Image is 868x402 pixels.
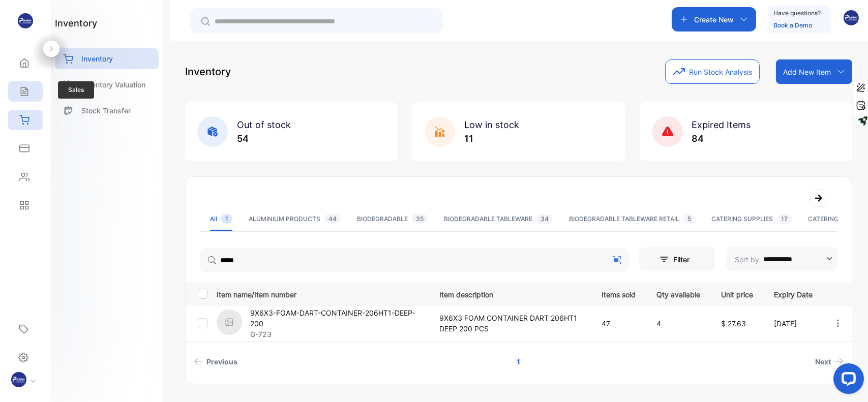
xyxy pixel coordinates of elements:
[656,287,700,300] p: Qty available
[250,307,427,329] p: 9X6X3-FOAM-DART-CONTAINER-206HT1-DEEP-200
[221,214,232,224] span: 1
[186,352,852,371] ul: Pagination
[504,352,532,371] a: Page 1 is your current page
[464,132,519,145] p: 11
[773,8,821,18] p: Have questions?
[210,214,232,224] div: All
[81,79,145,90] p: Inventory Valuation
[206,356,237,367] span: Previous
[464,119,519,130] span: Low in stock
[735,254,759,265] p: Sort by
[711,214,792,224] div: CATERING SUPPLIES
[683,214,695,224] span: 5
[444,214,553,224] div: BIODEGRADABLE TABLEWARE
[774,318,813,329] p: [DATE]
[249,214,341,224] div: ALUMINIUM PRODUCTS
[324,214,341,224] span: 44
[536,214,553,224] span: 34
[217,287,427,300] p: Item name/Item number
[602,287,636,300] p: Items sold
[783,67,831,77] p: Add New Item
[55,74,159,95] a: Inventory Valuation
[439,287,581,300] p: Item description
[672,7,756,32] button: Create New
[237,119,291,130] span: Out of stock
[721,319,746,328] span: $ 27.63
[811,352,848,371] a: Next page
[692,119,751,130] span: Expired Items
[774,287,813,300] p: Expiry Date
[250,329,427,339] p: G-723
[190,352,242,371] a: Previous page
[11,372,26,387] img: profile
[726,247,837,271] button: Sort by
[825,359,868,402] iframe: LiveChat chat widget
[217,310,242,335] img: item
[58,81,94,99] span: Sales
[602,318,636,329] p: 47
[357,214,428,224] div: BIODEGRADABLE
[55,100,159,121] a: Stock Transfer
[55,16,97,30] h1: inventory
[237,132,291,145] p: 54
[694,14,734,25] p: Create New
[18,13,33,28] img: logo
[412,214,428,224] span: 35
[721,287,753,300] p: Unit price
[815,356,831,367] span: Next
[185,64,231,79] p: Inventory
[665,59,760,84] button: Run Stock Analysis
[55,48,159,69] a: Inventory
[656,318,700,329] p: 4
[844,10,859,25] img: avatar
[439,313,581,334] p: 9X6X3 FOAM CONTAINER DART 206HT1 DEEP 200 PCS
[777,214,792,224] span: 17
[81,105,131,116] p: Stock Transfer
[692,132,751,145] p: 84
[569,214,695,224] div: BIODEGRADABLE TABLEWARE RETAIL
[81,53,113,64] p: Inventory
[844,7,859,32] button: avatar
[773,21,812,29] a: Book a Demo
